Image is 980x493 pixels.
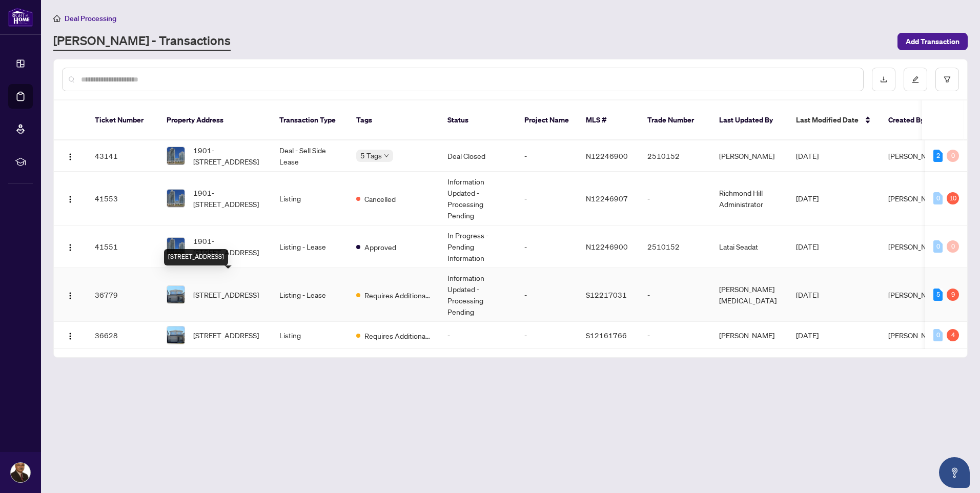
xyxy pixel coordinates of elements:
span: down [384,153,389,158]
img: Logo [66,292,74,300]
span: home [53,15,60,22]
th: Status [439,100,516,140]
td: Listing [271,322,348,349]
div: 0 [947,240,959,253]
td: - [516,140,578,172]
img: thumbnail-img [167,147,185,165]
span: [DATE] [796,151,819,160]
span: N12246907 [586,194,628,203]
td: 2510152 [639,225,711,268]
td: 2510152 [639,140,711,172]
td: - [516,172,578,225]
div: 0 [933,240,943,253]
span: [DATE] [796,194,819,203]
button: Logo [62,190,78,207]
span: Last Modified Date [796,114,859,126]
span: [PERSON_NAME] [888,194,944,203]
button: edit [904,68,927,91]
span: [STREET_ADDRESS] [193,330,259,341]
td: Deal Closed [439,140,516,172]
span: S12161766 [586,331,627,340]
span: [DATE] [796,290,819,299]
td: [PERSON_NAME][MEDICAL_DATA] [711,268,788,322]
span: download [880,76,887,83]
div: 0 [933,192,943,204]
td: - [516,225,578,268]
span: N12246900 [586,242,628,251]
img: Logo [66,195,74,203]
button: download [872,68,895,91]
span: Requires Additional Docs [364,330,431,341]
img: Logo [66,153,74,161]
span: [PERSON_NAME] [888,242,944,251]
span: Add Transaction [906,33,959,50]
td: - [516,322,578,349]
span: [PERSON_NAME] [888,331,944,340]
img: Logo [66,243,74,252]
td: - [516,268,578,322]
th: Last Updated By [711,100,788,140]
td: 41553 [87,172,158,225]
img: thumbnail-img [167,190,185,207]
span: Deal Processing [65,14,116,23]
td: Information Updated - Processing Pending [439,268,516,322]
th: Ticket Number [87,100,158,140]
th: Tags [348,100,439,140]
button: Open asap [939,457,970,488]
span: [DATE] [796,331,819,340]
span: [PERSON_NAME] [888,290,944,299]
td: - [639,322,711,349]
img: Profile Icon [11,463,30,482]
span: filter [944,76,951,83]
button: Add Transaction [897,33,968,50]
td: Deal - Sell Side Lease [271,140,348,172]
div: 4 [947,329,959,341]
th: MLS # [578,100,639,140]
th: Trade Number [639,100,711,140]
div: [STREET_ADDRESS] [164,249,228,265]
td: [PERSON_NAME] [711,140,788,172]
td: Information Updated - Processing Pending [439,172,516,225]
span: S12217031 [586,290,627,299]
button: Logo [62,148,78,164]
a: [PERSON_NAME] - Transactions [53,32,231,51]
td: Listing [271,172,348,225]
button: Logo [62,327,78,343]
span: 1901-[STREET_ADDRESS] [193,235,263,258]
td: 43141 [87,140,158,172]
img: Logo [66,332,74,340]
td: Listing - Lease [271,225,348,268]
div: 10 [947,192,959,204]
button: Logo [62,238,78,255]
td: - [639,268,711,322]
td: 41551 [87,225,158,268]
span: Cancelled [364,193,396,204]
span: Requires Additional Docs [364,290,431,301]
th: Project Name [516,100,578,140]
span: edit [912,76,919,83]
div: 2 [933,150,943,162]
div: 0 [933,329,943,341]
div: 5 [933,289,943,301]
td: 36628 [87,322,158,349]
td: 36779 [87,268,158,322]
td: Latai Seadat [711,225,788,268]
th: Transaction Type [271,100,348,140]
span: [PERSON_NAME] [888,151,944,160]
span: [STREET_ADDRESS] [193,289,259,300]
td: [PERSON_NAME] [711,322,788,349]
img: thumbnail-img [167,326,185,344]
span: 1901-[STREET_ADDRESS] [193,187,263,210]
td: Listing - Lease [271,268,348,322]
span: Approved [364,241,396,253]
span: N12246900 [586,151,628,160]
th: Property Address [158,100,271,140]
th: Created By [880,100,942,140]
button: Logo [62,286,78,303]
td: Richmond Hill Administrator [711,172,788,225]
td: - [639,172,711,225]
div: 0 [947,150,959,162]
th: Last Modified Date [788,100,880,140]
span: 1901-[STREET_ADDRESS] [193,145,263,167]
img: thumbnail-img [167,286,185,303]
